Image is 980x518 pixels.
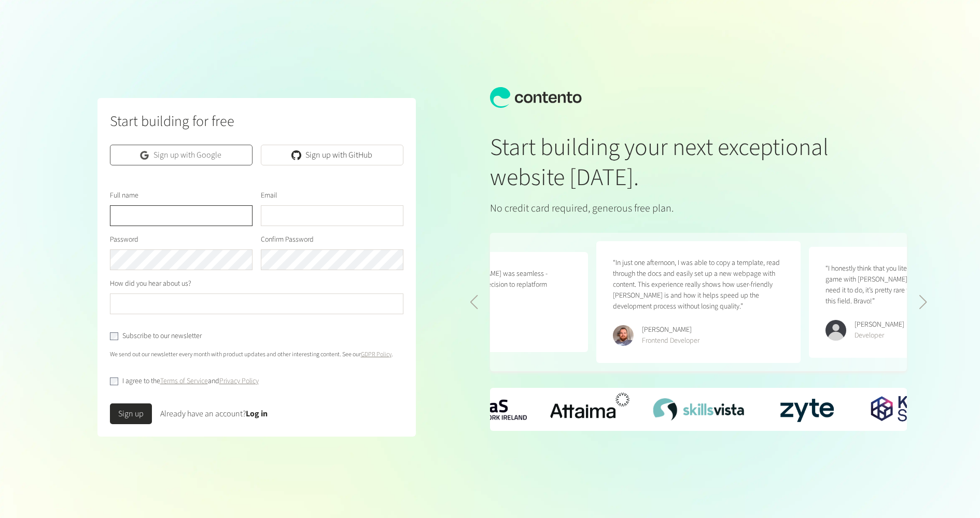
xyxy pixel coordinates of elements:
a: Sign up with GitHub [261,145,403,165]
div: 4 / 6 [653,398,744,421]
figure: 1 / 5 [596,241,801,363]
div: 5 / 6 [762,391,853,427]
a: Log in [246,408,268,419]
button: Sign up [110,403,152,424]
label: Email [261,190,277,201]
div: [PERSON_NAME] [855,319,904,330]
img: Kevin Abatan [825,320,846,341]
div: Next slide [919,295,928,310]
label: Password [110,234,138,245]
a: Privacy Policy [219,376,259,386]
p: No credit card required, generous free plan. [490,201,838,216]
div: 3 / 6 [544,388,636,430]
label: Full name [110,190,138,201]
a: Sign up with Google [110,145,253,165]
a: Terms of Service [160,376,208,386]
div: [PERSON_NAME] [642,325,699,335]
div: Developer [855,330,904,341]
div: Previous slide [469,295,478,310]
div: 6 / 6 [870,389,961,430]
img: Kore-Systems-Logo.png [870,389,961,430]
label: Confirm Password [261,234,314,245]
div: Already have an account? [160,408,268,420]
img: Zyte-Logo-with-Padding.png [762,391,853,427]
h2: Start building for free [110,110,404,132]
img: SkillsVista-Logo.png [653,398,744,421]
h1: Start building your next exceptional website [DATE]. [490,133,838,192]
a: GDPR Policy [361,350,391,359]
label: How did you hear about us? [110,278,191,289]
img: Erik Galiana Farell [613,325,634,346]
p: We send out our newsletter every month with product updates and other interesting content. See our . [110,350,404,359]
div: Frontend Developer [642,335,699,346]
label: I agree to the and [122,376,259,387]
label: Subscribe to our newsletter [122,331,202,342]
p: “In just one afternoon, I was able to copy a template, read through the docs and easily set up a ... [613,258,784,312]
img: Attaima-Logo.png [544,388,636,430]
